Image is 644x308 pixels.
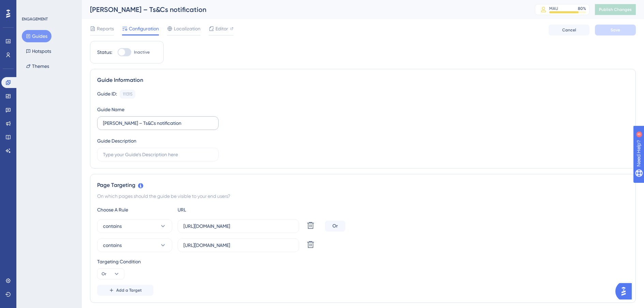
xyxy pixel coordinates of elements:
div: URL [178,206,253,214]
button: Cancel [549,25,589,35]
div: Guide Name [97,105,124,114]
span: Or [102,271,106,277]
button: Save [595,25,636,35]
div: Page Targeting [97,181,629,189]
div: 111315 [123,91,132,97]
button: contains [97,219,172,233]
span: Configuration [129,25,159,33]
span: Inactive [134,49,150,55]
div: [PERSON_NAME] – Ts&Cs notification [90,5,518,14]
div: Or [325,221,345,232]
span: Reports [97,25,114,33]
div: Targeting Condition [97,258,629,266]
div: 8 [47,3,49,9]
span: contains [103,241,122,249]
div: 80 % [578,6,586,11]
button: Or [97,268,124,279]
button: Hotspots [22,45,55,57]
input: Type your Guide’s Description here [103,151,213,158]
button: Themes [22,60,53,72]
span: Localization [174,25,200,33]
div: ENGAGEMENT [22,16,48,22]
iframe: UserGuiding AI Assistant Launcher [615,281,636,302]
span: Need Help? [16,2,43,10]
button: Publish Changes [595,4,636,15]
span: Cancel [562,27,576,33]
span: Editor [215,25,228,33]
div: Guide Description [97,137,136,145]
div: Status: [97,48,112,56]
div: On which pages should the guide be visible to your end users? [97,192,629,200]
span: contains [103,222,122,230]
input: yourwebsite.com/path [183,241,293,249]
span: Save [611,27,620,33]
div: Guide Information [97,76,629,84]
button: contains [97,238,172,252]
input: Type your Guide’s Name here [103,119,213,127]
span: Add a Target [116,288,142,293]
button: Guides [22,30,51,42]
div: MAU [549,6,558,11]
div: Guide ID: [97,90,117,99]
div: Choose A Rule [97,206,172,214]
button: Add a Target [97,285,153,296]
span: Publish Changes [599,7,632,12]
input: yourwebsite.com/path [183,222,293,230]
